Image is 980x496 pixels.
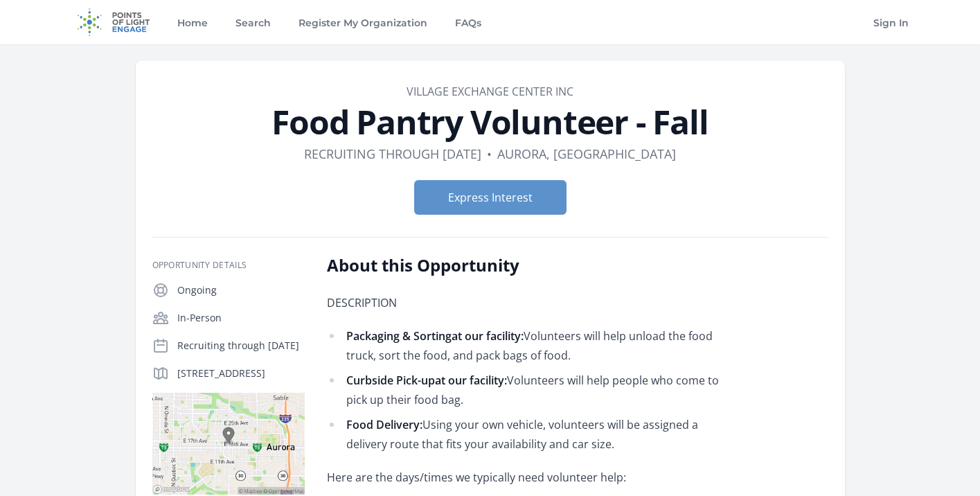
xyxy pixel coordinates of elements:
h3: Opportunity Details [152,260,305,271]
p: Ongoing [177,283,305,297]
strong: Curbside Pick-up [346,373,435,388]
button: Express Interest [414,180,567,215]
p: [STREET_ADDRESS] [177,366,305,380]
h2: About this Opportunity [327,254,732,276]
li: Using your own vehicle, volunteers will be assigned a delivery route that fits your availability ... [327,415,732,454]
dd: Aurora, [GEOGRAPHIC_DATA] [497,144,676,163]
p: Here are the days/times we typically need volunteer help: [327,468,732,487]
strong: Packaging & Sorting [346,328,452,344]
h1: Food Pantry Volunteer - Fall [152,105,828,139]
p: Recruiting through [DATE] [177,339,305,353]
a: VILLAGE EXCHANGE CENTER INC [407,84,573,99]
img: Map [152,393,305,495]
strong: at our facility: [435,373,507,388]
li: Volunteers will help unload the food truck, sort the food, and pack bags of food. [327,326,732,365]
li: Volunteers will help people who come to pick up their food bag. [327,371,732,409]
dd: Recruiting through [DATE] [304,144,481,163]
strong: at our facility: [452,328,524,344]
p: In-Person [177,311,305,325]
strong: Food Delivery: [346,417,422,432]
p: DESCRIPTION [327,293,732,312]
div: • [487,144,492,163]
